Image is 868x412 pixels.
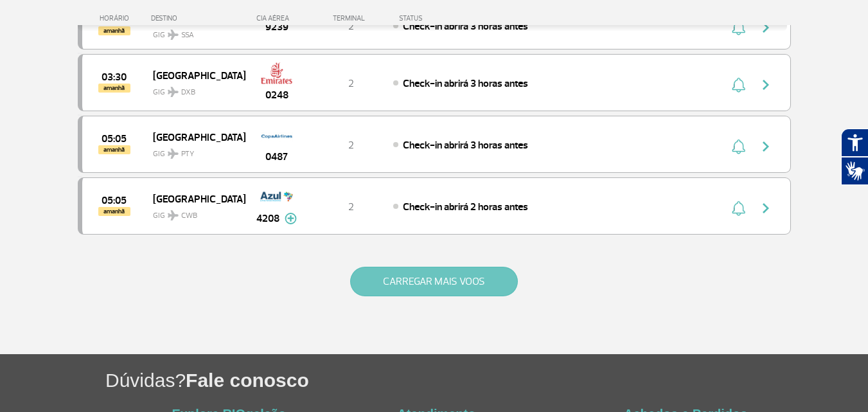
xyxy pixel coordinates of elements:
img: sino-painel-voo.svg [732,201,745,216]
span: amanhã [98,84,130,93]
img: sino-painel-voo.svg [732,139,745,154]
span: 2025-10-02 05:05:00 [102,196,127,205]
img: seta-direita-painel-voo.svg [758,139,774,154]
img: destiny_airplane.svg [168,148,179,159]
span: Check-in abrirá 3 horas antes [403,20,528,33]
span: amanhã [98,145,130,154]
img: destiny_airplane.svg [168,210,179,220]
span: GIG [153,22,235,41]
span: [GEOGRAPHIC_DATA] [153,129,235,145]
div: Plugin de acessibilidade da Hand Talk. [841,129,868,185]
div: STATUS [393,14,497,22]
span: amanhã [98,207,130,216]
img: sino-painel-voo.svg [732,77,745,93]
span: SSA [181,30,194,41]
img: destiny_airplane.svg [168,87,179,97]
span: Check-in abrirá 2 horas antes [403,201,528,213]
span: GIG [153,141,235,160]
span: 2 [348,201,354,213]
span: Fale conosco [186,370,309,391]
span: 2 [348,139,354,152]
div: HORÁRIO [82,14,152,22]
div: DESTINO [151,14,245,22]
span: 0248 [265,87,288,103]
button: Abrir recursos assistivos. [841,129,868,157]
img: seta-direita-painel-voo.svg [758,77,774,93]
img: seta-direita-painel-voo.svg [758,201,774,216]
h1: Dúvidas? [105,367,868,393]
img: mais-info-painel-voo.svg [285,213,297,224]
button: Abrir tradutor de língua de sinais. [841,157,868,185]
span: PTY [181,148,194,160]
span: Check-in abrirá 3 horas antes [403,139,528,152]
span: [GEOGRAPHIC_DATA] [153,190,235,207]
span: 2025-10-02 05:05:00 [102,134,127,143]
span: 0487 [265,149,288,165]
div: TERMINAL [309,14,393,22]
div: CIA AÉREA [245,14,309,22]
span: Check-in abrirá 3 horas antes [403,77,528,90]
span: GIG [153,203,235,222]
span: [GEOGRAPHIC_DATA] [153,67,235,84]
span: CWB [181,210,197,222]
span: DXB [181,87,195,98]
span: 2 [348,20,354,33]
span: 4208 [256,211,279,226]
img: destiny_airplane.svg [168,30,179,40]
span: 2 [348,77,354,90]
span: 2025-10-02 03:30:00 [102,73,127,82]
span: GIG [153,80,235,98]
button: CARREGAR MAIS VOOS [350,267,518,296]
